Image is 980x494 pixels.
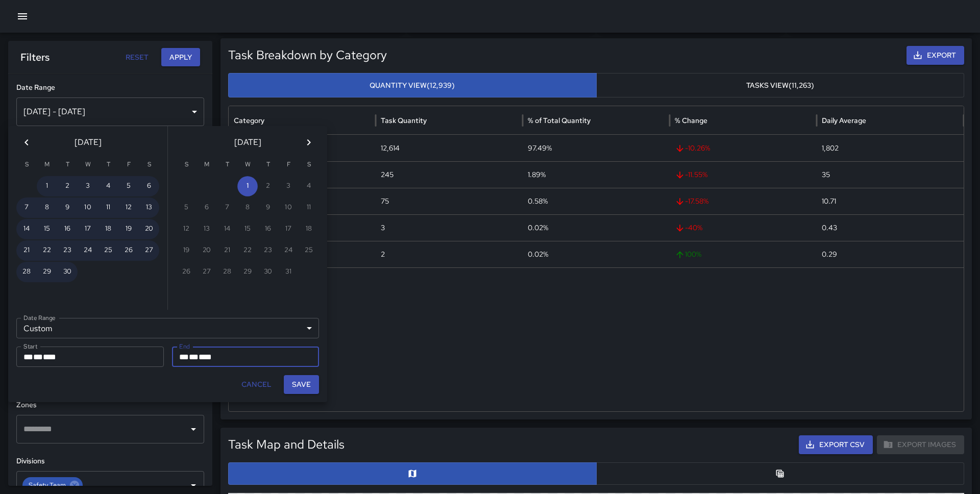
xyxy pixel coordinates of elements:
[300,155,318,175] span: Saturday
[98,176,118,196] button: 4
[16,219,37,239] button: 14
[75,135,102,150] span: [DATE]
[37,240,57,261] button: 22
[78,176,98,196] button: 3
[23,342,37,351] label: Start
[17,155,36,175] span: Sunday
[79,155,97,175] span: Wednesday
[16,262,37,282] button: 28
[139,240,159,261] button: 27
[78,240,98,261] button: 24
[218,155,236,175] span: Tuesday
[234,135,261,150] span: [DATE]
[16,240,37,261] button: 21
[199,353,212,361] span: Year
[57,176,78,196] button: 2
[118,176,139,196] button: 5
[38,155,56,175] span: Monday
[57,262,78,282] button: 30
[78,219,98,239] button: 17
[139,219,159,239] button: 20
[58,155,77,175] span: Tuesday
[140,155,158,175] span: Saturday
[179,353,189,361] span: Month
[23,353,33,361] span: Month
[118,219,139,239] button: 19
[98,197,118,218] button: 11
[179,342,190,351] label: End
[57,219,78,239] button: 16
[237,176,258,196] button: 1
[118,197,139,218] button: 12
[198,155,216,175] span: Monday
[43,353,56,361] span: Year
[99,155,117,175] span: Thursday
[37,197,57,218] button: 8
[16,318,319,338] div: Custom
[16,132,37,153] button: Previous month
[57,240,78,261] button: 23
[237,375,276,394] button: Cancel
[177,155,195,175] span: Sunday
[33,353,43,361] span: Day
[118,240,139,261] button: 26
[37,262,57,282] button: 29
[37,219,57,239] button: 15
[78,197,98,218] button: 10
[279,155,298,175] span: Friday
[98,240,118,261] button: 25
[299,132,319,153] button: Next month
[284,375,319,394] button: Save
[57,197,78,218] button: 9
[259,155,277,175] span: Thursday
[189,353,199,361] span: Day
[37,176,57,196] button: 1
[16,197,37,218] button: 7
[119,155,138,175] span: Friday
[23,313,56,322] label: Date Range
[98,219,118,239] button: 18
[238,155,257,175] span: Wednesday
[139,197,159,218] button: 13
[139,176,159,196] button: 6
